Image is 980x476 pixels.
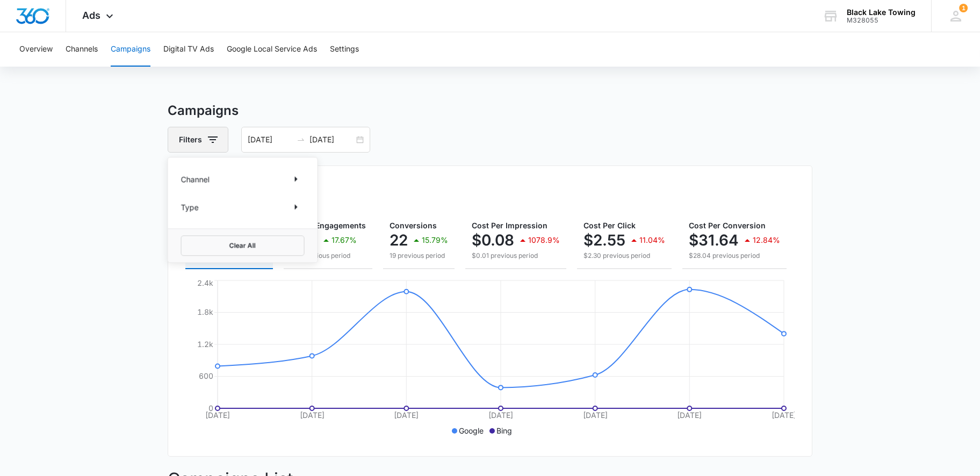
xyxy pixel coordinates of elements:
p: Bing [497,425,513,436]
span: Cost Per Impression [472,221,547,230]
p: Type [181,201,199,213]
h3: Campaigns [168,101,812,120]
p: 15.79% [422,236,448,244]
p: 22 [390,232,408,249]
button: Campaigns [111,32,150,67]
p: Google [459,425,484,436]
span: Cost Per Click [583,221,636,230]
span: Clicks/Engagements [290,221,366,230]
p: $2.30 previous period [583,251,665,261]
tspan: [DATE] [488,410,513,420]
p: $28.04 previous period [689,251,780,261]
button: Filters [168,127,228,153]
span: to [297,135,305,144]
tspan: [DATE] [772,410,796,420]
span: Ads [82,10,100,21]
p: 19 previous period [390,251,448,261]
tspan: [DATE] [394,410,419,420]
button: Overview [19,32,53,67]
p: $0.08 [472,232,514,249]
tspan: [DATE] [677,410,702,420]
tspan: 2.4k [197,278,213,287]
span: Conversions [390,221,437,230]
tspan: 1.8k [197,307,213,316]
tspan: [DATE] [583,410,608,420]
p: 11.04% [639,236,665,244]
input: End date [309,134,354,146]
p: 232 previous period [290,251,366,261]
p: $0.01 previous period [472,251,560,261]
p: 17.67% [332,236,357,244]
button: Settings [330,32,359,67]
tspan: [DATE] [300,410,325,420]
button: Show Channel filters [287,170,305,187]
tspan: [DATE] [205,410,230,420]
p: Channel [181,174,210,185]
span: 1 [959,4,968,12]
div: account id [847,17,916,24]
p: 1078.9% [528,236,560,244]
p: $2.55 [583,232,625,249]
span: swap-right [297,135,305,144]
button: Show Type filters [287,198,305,215]
button: Channels [66,32,98,67]
p: 12.84% [753,236,780,244]
tspan: 0 [208,403,213,413]
p: $31.64 [689,232,739,249]
tspan: 1.2k [197,340,213,349]
tspan: 600 [199,371,213,380]
div: account name [847,8,916,17]
button: Digital TV Ads [163,32,214,67]
input: Start date [248,134,292,146]
button: Clear All [181,235,305,256]
div: notifications count [959,4,968,12]
button: Google Local Service Ads [227,32,317,67]
span: Cost Per Conversion [689,221,766,230]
